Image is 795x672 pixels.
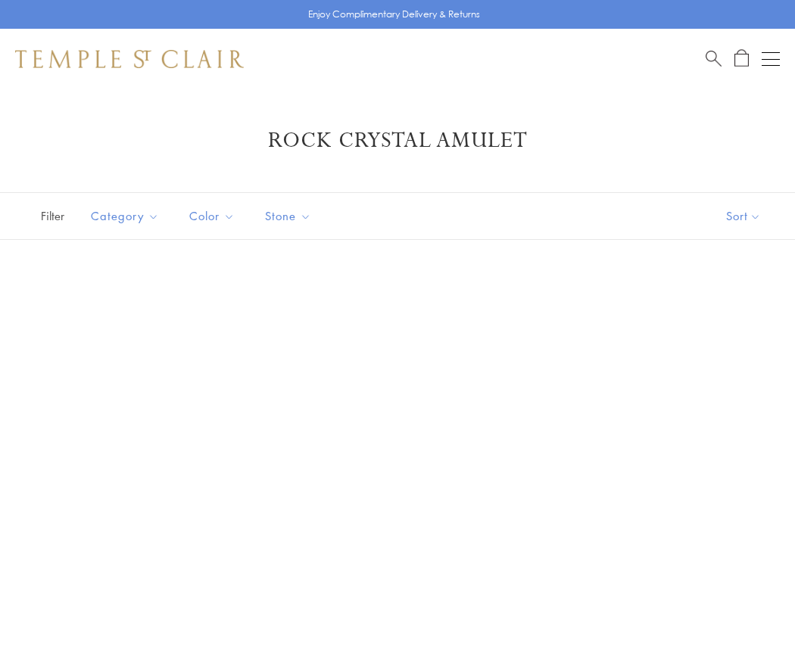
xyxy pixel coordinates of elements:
[692,193,795,239] button: Show sort by
[182,207,246,226] span: Color
[254,199,323,233] button: Stone
[762,50,780,68] button: Open navigation
[15,50,244,68] img: Temple St. Clair
[706,49,722,68] a: Search
[308,7,480,22] p: Enjoy Complimentary Delivery & Returns
[734,49,749,68] a: Open Shopping Bag
[79,199,170,233] button: Category
[178,199,246,233] button: Color
[38,127,757,154] h1: Rock Crystal Amulet
[83,207,170,226] span: Category
[257,207,323,226] span: Stone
